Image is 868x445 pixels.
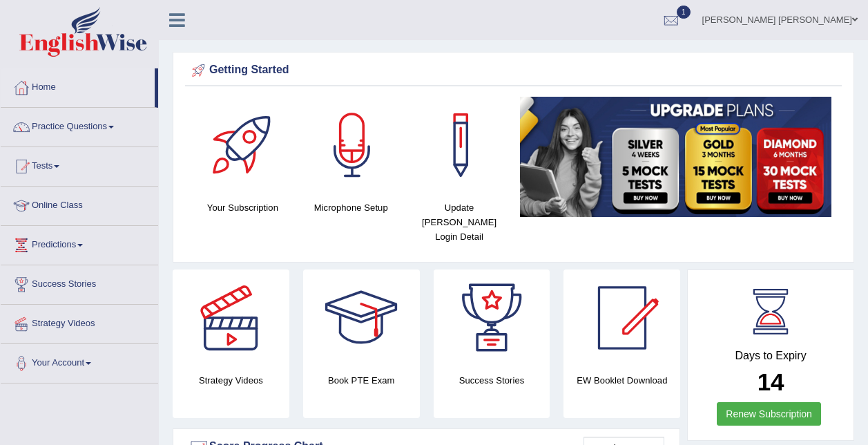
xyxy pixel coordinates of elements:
img: small5.jpg [520,97,831,217]
a: Tests [1,147,158,182]
h4: Success Stories [434,373,550,388]
div: Getting Started [189,60,838,81]
h4: Days to Expiry [703,350,838,362]
a: Strategy Videos [1,305,158,339]
a: Success Stories [1,265,158,300]
h4: Your Subscription [195,200,290,215]
h4: Strategy Videos [173,373,289,388]
a: Predictions [1,226,158,261]
b: 14 [758,368,784,395]
a: Home [1,68,155,103]
span: 1 [677,6,691,19]
a: Your Account [1,344,158,379]
a: Online Class [1,187,158,221]
h4: Book PTE Exam [303,373,420,388]
a: Practice Questions [1,108,158,142]
h4: EW Booklet Download [563,373,680,388]
h4: Microphone Setup [304,200,398,215]
h4: Update [PERSON_NAME] Login Detail [412,200,507,244]
a: Renew Subscription [717,402,821,426]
